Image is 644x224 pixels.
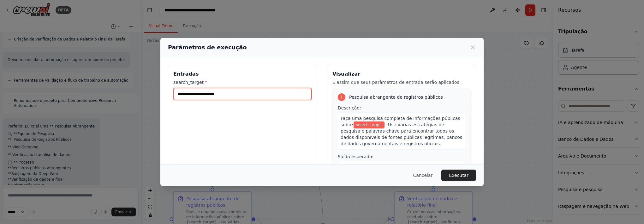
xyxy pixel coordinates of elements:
[441,170,476,181] button: Executar
[338,93,345,101] div: 1
[354,121,385,128] span: Variable: search_target
[341,122,462,146] span: . Use várias estratégias de pesquisa e palavras-chave para encontrar todos os dados disponíveis d...
[332,70,471,78] h3: Visualizar
[168,43,247,52] h2: Parâmetros de execução
[338,154,373,159] span: Saída esperada:
[341,116,460,127] span: Faça uma pesquisa completa de informações públicas sobre
[408,170,438,181] button: Cancelar
[338,105,361,110] span: Descrição:
[349,94,443,100] span: Pesquisa abrangente de registros públicos
[173,70,312,78] h3: Entradas
[173,80,204,85] font: search_target
[332,79,471,85] p: É assim que seus parâmetros de entrada serão aplicados:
